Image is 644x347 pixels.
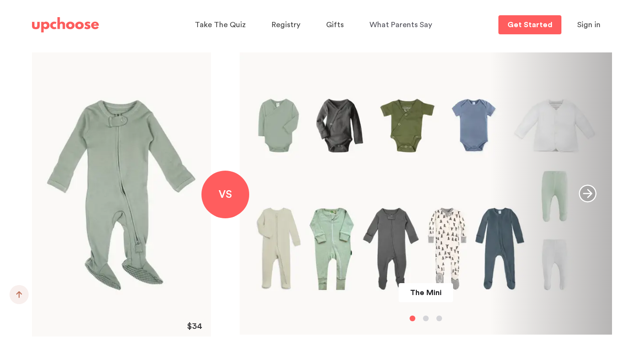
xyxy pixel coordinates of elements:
a: Get Started [498,15,561,34]
span: Registry [272,21,300,29]
span: What Parents Say [370,21,432,29]
p: Get Started [507,21,552,29]
span: Take The Quiz [195,21,246,29]
span: VS [219,189,232,200]
a: UpChoose [32,15,99,35]
button: Sign in [565,15,612,34]
a: Registry [272,16,303,34]
a: What Parents Say [370,16,435,34]
p: The Mini [410,287,442,298]
a: Take The Quiz [195,16,249,34]
p: $34 [187,322,202,330]
a: Gifts [326,16,347,34]
span: Gifts [326,21,344,29]
img: UpChoose [32,17,99,32]
span: Sign in [577,21,601,29]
